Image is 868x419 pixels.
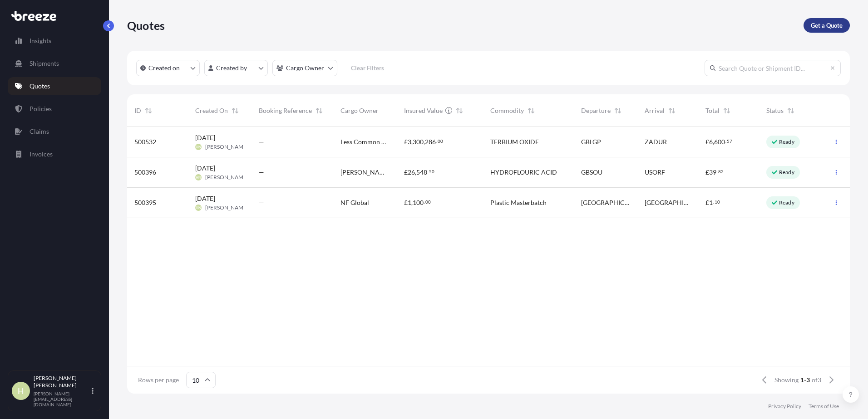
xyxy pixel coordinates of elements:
[340,106,379,115] span: Cargo Owner
[259,168,264,177] span: —
[812,375,821,385] span: of 3
[424,200,425,204] span: .
[800,375,810,385] span: 1-3
[526,105,537,116] button: Sort
[340,137,390,146] span: Less Common Metals Ltd
[196,173,201,182] span: HN
[490,198,547,207] span: Plastic Masterbatch
[581,198,630,207] span: [GEOGRAPHIC_DATA]
[216,63,247,73] p: Created by
[705,139,709,145] span: £
[454,105,465,116] button: Sort
[8,122,101,141] a: Claims
[196,203,201,212] span: HN
[713,200,714,204] span: .
[340,198,369,207] span: NF Global
[727,140,732,143] span: 57
[195,164,215,173] span: [DATE]
[779,169,794,176] p: Ready
[204,60,268,76] button: createdBy Filter options
[424,139,425,145] span: ,
[804,18,850,33] a: Get a Quote
[811,21,843,30] p: Get a Quote
[666,105,677,116] button: Sort
[196,142,201,151] span: HN
[8,77,101,95] a: Quotes
[779,138,794,146] p: Ready
[195,106,228,115] span: Created On
[18,386,24,395] span: H
[408,169,415,175] span: 26
[134,198,156,207] span: 500395
[134,137,156,146] span: 500532
[581,106,611,115] span: Departure
[272,60,337,76] button: cargoOwner Filter options
[709,200,713,206] span: 1
[490,168,557,177] span: HYDROFLOURIC ACID
[429,170,434,173] span: 50
[766,106,784,115] span: Status
[413,200,424,206] span: 100
[413,139,424,145] span: 300
[785,105,796,116] button: Sort
[408,200,411,206] span: 1
[581,168,602,177] span: GBSOU
[30,127,49,136] p: Claims
[774,375,799,385] span: Showing
[286,63,324,73] p: Cargo Owner
[705,200,709,206] span: £
[715,200,720,204] span: 10
[425,139,436,145] span: 286
[404,200,408,206] span: £
[259,198,264,207] span: —
[779,199,794,206] p: Ready
[404,139,408,145] span: £
[709,139,713,145] span: 6
[416,169,427,175] span: 548
[705,60,841,76] input: Search Quote or Shipment ID...
[438,140,443,143] span: 00
[705,106,720,115] span: Total
[195,194,215,203] span: [DATE]
[714,139,725,145] span: 600
[415,169,416,175] span: ,
[645,198,691,207] span: [GEOGRAPHIC_DATA]
[30,36,51,45] p: Insights
[645,106,665,115] span: Arrival
[127,18,165,33] p: Quotes
[645,137,667,146] span: ZADUR
[645,168,665,177] span: USORF
[205,143,248,151] span: [PERSON_NAME]
[259,106,312,115] span: Booking Reference
[138,375,179,385] span: Rows per page
[404,106,443,115] span: Insured Value
[30,82,50,91] p: Quotes
[428,170,429,173] span: .
[705,169,709,175] span: £
[134,106,141,115] span: ID
[809,403,839,410] a: Terms of Use
[8,145,101,163] a: Invoices
[351,63,384,73] p: Clear Filters
[404,169,408,175] span: £
[411,139,413,145] span: ,
[718,170,724,173] span: 82
[340,168,390,177] span: [PERSON_NAME] CHEMICALS LTD
[30,59,59,68] p: Shipments
[230,105,241,116] button: Sort
[30,104,52,113] p: Policies
[195,133,215,142] span: [DATE]
[713,139,714,145] span: ,
[721,105,732,116] button: Sort
[342,61,393,75] button: Clear Filters
[612,105,623,116] button: Sort
[8,54,101,73] a: Shipments
[314,105,325,116] button: Sort
[581,137,601,146] span: GBLGP
[425,200,431,204] span: 00
[436,140,437,143] span: .
[768,403,801,410] a: Privacy Policy
[34,391,90,407] p: [PERSON_NAME][EMAIL_ADDRESS][DOMAIN_NAME]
